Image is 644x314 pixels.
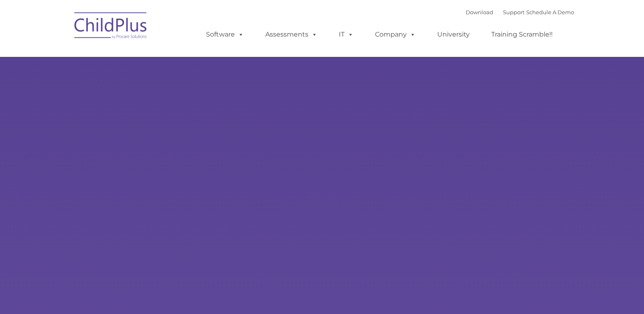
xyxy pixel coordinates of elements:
a: Assessments [257,26,325,43]
font: | [466,9,574,15]
img: ChildPlus by Procare Solutions [70,6,152,47]
a: IT [331,26,362,43]
a: University [429,26,478,43]
a: Training Scramble!! [483,26,561,43]
a: Software [198,26,252,43]
a: Download [466,9,493,15]
a: Schedule A Demo [526,9,574,15]
a: Support [503,9,525,15]
a: Company [367,26,424,43]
